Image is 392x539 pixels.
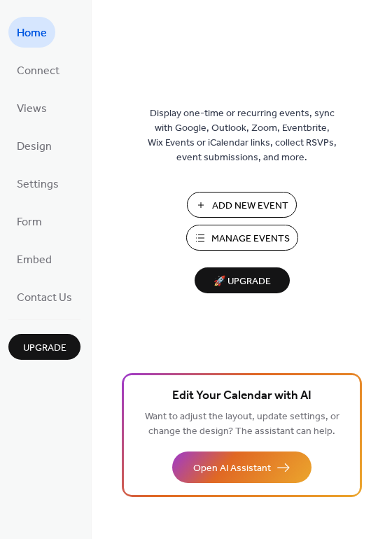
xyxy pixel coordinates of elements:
span: Connect [17,60,59,83]
span: Open AI Assistant [193,461,271,476]
span: Upgrade [23,341,66,356]
span: Edit Your Calendar with AI [172,386,311,406]
span: Add New Event [212,199,288,213]
a: Form [8,206,50,237]
a: Settings [8,168,67,199]
a: Contact Us [8,281,80,312]
button: Add New Event [187,192,297,218]
button: Upgrade [8,334,80,360]
button: 🚀 Upgrade [195,267,290,293]
span: Manage Events [211,232,290,246]
a: Home [8,17,55,48]
span: Contact Us [17,287,72,309]
span: Want to adjust the layout, update settings, or change the design? The assistant can help. [145,407,339,441]
span: Embed [17,249,52,272]
span: Home [17,22,47,45]
span: Settings [17,174,59,196]
span: Form [17,211,42,234]
a: Embed [8,244,60,274]
span: Design [17,136,52,158]
span: 🚀 Upgrade [203,272,281,291]
span: Display one-time or recurring events, sync with Google, Outlook, Zoom, Eventbrite, Wix Events or ... [148,106,337,165]
button: Open AI Assistant [172,451,311,483]
a: Design [8,130,60,161]
span: Views [17,98,47,120]
a: Connect [8,55,68,85]
button: Manage Events [186,225,298,251]
a: Views [8,92,55,123]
